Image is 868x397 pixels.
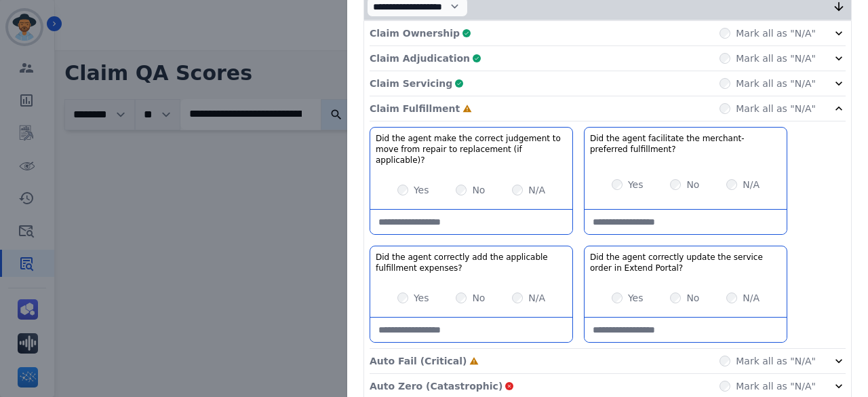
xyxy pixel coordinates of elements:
label: Yes [414,183,429,197]
label: Mark all as "N/A" [736,379,816,393]
label: No [686,178,699,191]
label: No [472,183,485,197]
label: Mark all as "N/A" [736,26,816,40]
label: Yes [414,291,429,305]
label: Mark all as "N/A" [736,77,816,90]
label: Mark all as "N/A" [736,102,816,115]
label: N/A [743,178,759,191]
label: Mark all as "N/A" [736,52,816,65]
label: Yes [628,178,644,191]
p: Claim Servicing [370,77,452,90]
label: Yes [628,291,644,305]
label: No [686,291,699,305]
p: Claim Ownership [370,26,460,40]
label: No [472,291,485,305]
label: Mark all as "N/A" [736,354,816,368]
h3: Did the agent correctly update the service order in Extend Portal? [590,252,781,273]
p: Auto Fail (Critical) [370,354,467,368]
h3: Did the agent facilitate the merchant-preferred fulfillment? [590,133,781,155]
label: N/A [743,291,759,305]
label: N/A [528,291,545,305]
h3: Did the agent correctly add the applicable fulfillment expenses? [376,252,567,273]
h3: Did the agent make the correct judgement to move from repair to replacement (if applicable)? [376,133,567,166]
label: N/A [528,183,545,197]
p: Auto Zero (Catastrophic) [370,379,502,393]
p: Claim Adjudication [370,52,470,65]
p: Claim Fulfillment [370,102,460,115]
